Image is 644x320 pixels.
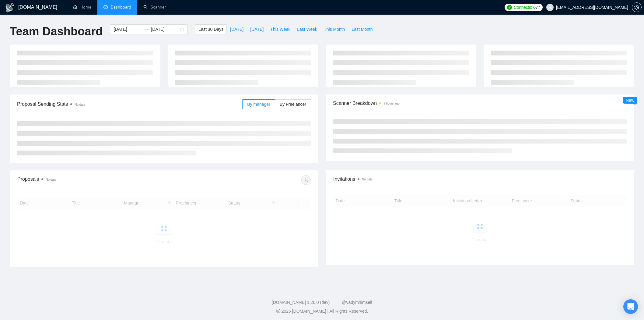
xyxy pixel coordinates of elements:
span: swap-right [144,27,149,32]
span: This Month [324,26,345,33]
button: [DATE] [227,24,247,34]
span: to [144,27,149,32]
span: No data [46,178,56,181]
span: Last 30 Days [198,26,223,33]
span: Last Month [352,26,373,33]
div: 2025 [DOMAIN_NAME] | All Rights Reserved. [5,308,639,315]
button: This Week [267,24,294,34]
button: setting [632,2,642,12]
span: Connects: [514,4,532,11]
span: By manager [247,102,270,107]
span: 677 [533,4,540,11]
button: This Month [320,24,348,34]
button: [DATE] [247,24,267,34]
span: user [548,5,552,9]
span: New [626,98,634,103]
div: Open Intercom Messenger [623,299,638,314]
span: Last Week [297,26,317,33]
button: Last 30 Days [195,24,227,34]
button: Last Week [294,24,320,34]
span: No data [362,178,373,181]
span: Proposal Sending Stats [17,100,242,108]
div: Proposals [17,175,164,185]
span: This Week [270,26,290,33]
a: [DOMAIN_NAME] 1.26.0 (dev) [272,300,330,305]
time: 9 hours ago [383,102,400,105]
span: By Freelancer [280,102,306,107]
a: homeHome [73,5,91,10]
span: setting [632,5,641,10]
a: setting [632,5,642,10]
h1: Team Dashboard [10,24,103,39]
input: End date [151,26,179,33]
span: [DATE] [250,26,264,33]
span: Invitations [333,175,627,183]
button: Last Month [348,24,376,34]
span: dashboard [103,5,108,9]
a: @vadymhimself [342,300,372,305]
img: logo [5,3,15,12]
a: searchScanner [143,5,166,10]
span: copyright [276,309,280,313]
img: upwork-logo.png [507,5,512,10]
span: No data [75,103,85,106]
span: Scanner Breakdown [333,99,627,107]
span: Dashboard [111,5,131,10]
input: Start date [114,26,141,33]
span: [DATE] [230,26,243,33]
